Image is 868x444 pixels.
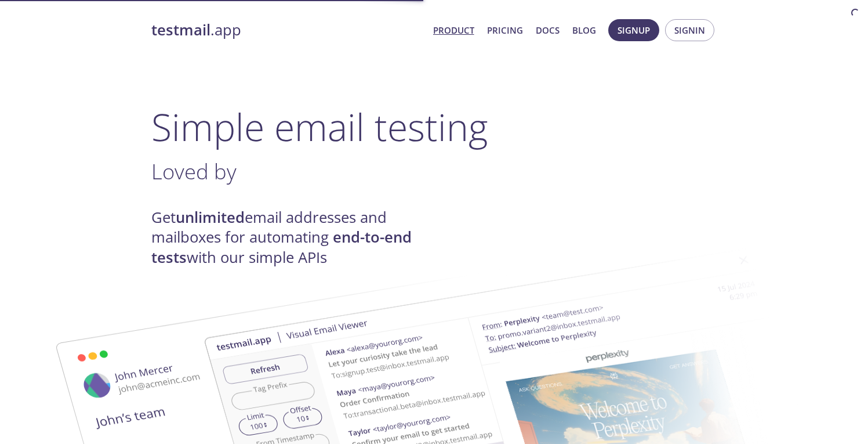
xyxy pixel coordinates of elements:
button: Signup [608,19,659,41]
h4: Get email addresses and mailboxes for automating with our simple APIs [151,208,434,268]
button: Signin [665,19,714,41]
a: Docs [536,23,560,38]
strong: end-to-end tests [151,227,412,267]
a: testmail.app [151,20,424,40]
strong: testmail [151,20,210,40]
strong: unlimited [176,207,245,228]
span: Signin [674,23,705,38]
a: Blog [572,23,596,38]
h1: Simple email testing [151,104,717,149]
span: Signup [618,23,650,38]
a: Pricing [487,23,523,38]
a: Product [433,23,474,38]
span: Loved by [151,157,237,186]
